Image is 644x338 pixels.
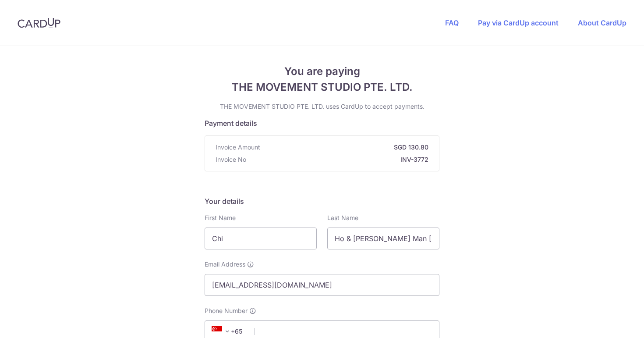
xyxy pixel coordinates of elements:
a: FAQ [445,18,459,27]
input: First name [205,228,317,249]
span: THE MOVEMENT STUDIO PTE. LTD. [205,79,439,95]
label: Last Name [327,213,358,222]
span: Invoice Amount [216,143,260,152]
span: Email Address [205,260,245,269]
span: Invoice No [216,155,246,164]
input: Email address [205,274,439,296]
p: THE MOVEMENT STUDIO PTE. LTD. uses CardUp to accept payments. [205,102,439,111]
strong: SGD 130.80 [264,143,428,152]
img: CardUp [18,18,60,28]
span: You are paying [205,64,439,79]
h5: Your details [205,196,439,206]
label: First Name [205,213,236,222]
a: Pay via CardUp account [478,18,559,27]
span: +65 [209,326,248,337]
span: +65 [212,326,233,337]
a: About CardUp [578,18,626,27]
iframe: Opens a widget where you can find more information [587,312,635,334]
span: Phone Number [205,306,248,315]
input: Last name [327,228,439,249]
strong: INV-3772 [250,155,428,164]
h5: Payment details [205,118,439,128]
